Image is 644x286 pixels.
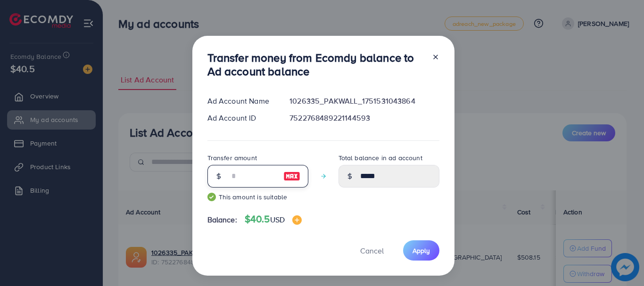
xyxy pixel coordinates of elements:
[413,246,430,255] span: Apply
[207,153,257,163] label: Transfer amount
[207,51,424,78] h3: Transfer money from Ecomdy balance to Ad account balance
[282,113,446,123] div: 7522768489221144593
[282,96,446,106] div: 1026335_PAKWALL_1751531043864
[200,96,282,106] div: Ad Account Name
[207,214,237,225] span: Balance:
[200,113,282,123] div: Ad Account ID
[245,213,302,225] h4: $40.5
[360,245,384,256] span: Cancel
[403,240,439,261] button: Apply
[207,192,308,202] small: This amount is suitable
[292,215,302,225] img: image
[207,193,216,201] img: guide
[270,214,285,225] span: USD
[339,153,422,163] label: Total balance in ad account
[283,171,300,182] img: image
[348,240,396,261] button: Cancel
